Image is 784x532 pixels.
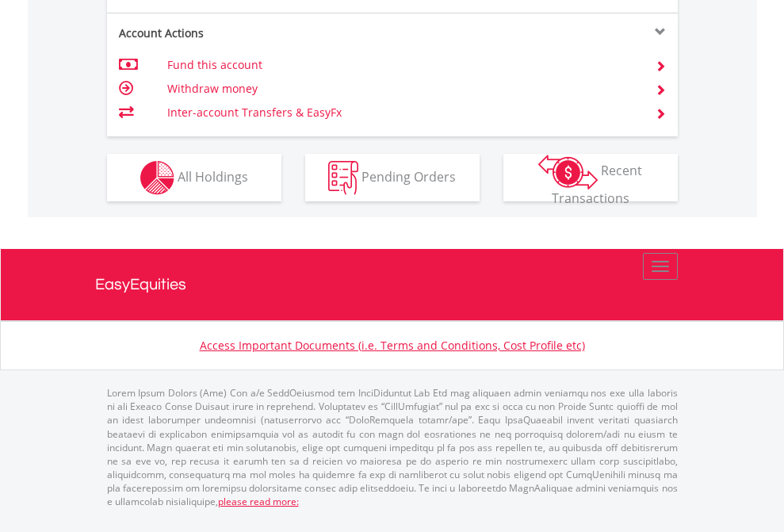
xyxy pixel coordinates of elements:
[95,249,690,320] a: EasyEquities
[178,167,248,185] span: All Holdings
[200,338,585,353] a: Access Important Documents (i.e. Terms and Conditions, Cost Profile etc)
[538,155,598,189] img: transactions-zar-wht.png
[107,25,392,41] div: Account Actions
[328,161,358,195] img: pending_instructions-wht.png
[361,167,456,185] span: Pending Orders
[167,77,636,101] td: Withdraw money
[140,161,174,195] img: holdings-wht.png
[305,154,480,201] button: Pending Orders
[218,495,299,508] a: please read more:
[503,154,678,201] button: Recent Transactions
[167,101,636,124] td: Inter-account Transfers & EasyFx
[107,154,281,201] button: All Holdings
[167,53,636,77] td: Fund this account
[107,386,678,508] p: Lorem Ipsum Dolors (Ame) Con a/e SeddOeiusmod tem InciDiduntut Lab Etd mag aliquaen admin veniamq...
